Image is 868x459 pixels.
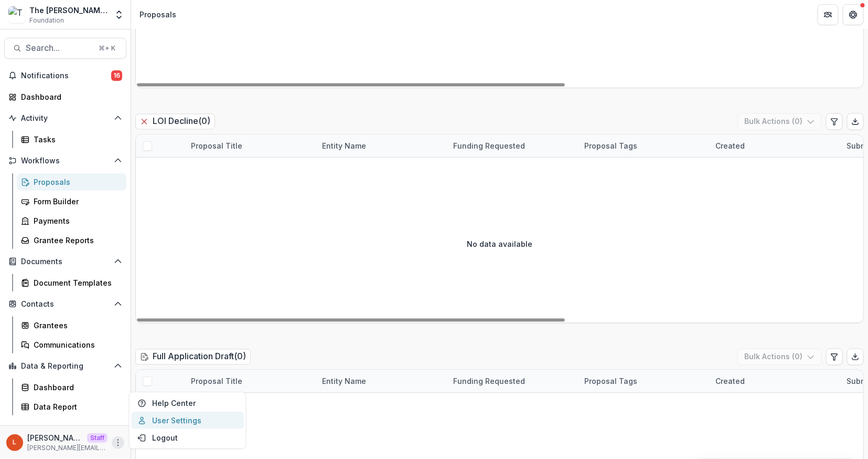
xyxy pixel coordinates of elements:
[185,370,316,393] div: Proposal Title
[34,320,118,331] div: Grantees
[578,370,709,393] div: Proposal Tags
[34,176,118,187] div: Proposals
[34,277,118,288] div: Document Templates
[34,382,118,393] div: Dashboard
[709,135,840,158] div: Created
[21,300,110,309] span: Contacts
[316,370,447,393] div: Entity Name
[8,6,25,23] img: The Carol and James Collins Foundation Workflow Sandbox
[447,135,578,158] div: Funding Requested
[34,215,118,226] div: Payments
[135,114,215,129] h2: LOI Decline ( 0 )
[17,131,126,148] a: Tasks
[826,113,843,130] button: Edit table settings
[34,339,118,350] div: Communications
[135,7,180,22] nav: breadcrumb
[112,4,126,25] button: Open entity switcher
[17,379,126,396] a: Dashboard
[447,141,531,152] div: Funding Requested
[4,38,126,59] button: Search...
[847,349,864,366] button: Export table data
[27,443,108,453] p: [PERSON_NAME][EMAIL_ADDRESS][DOMAIN_NAME]
[826,349,843,366] button: Edit table settings
[21,362,110,371] span: Data & Reporting
[578,376,644,387] div: Proposal Tags
[87,433,108,443] p: Staff
[818,4,839,25] button: Partners
[21,257,110,266] span: Documents
[4,88,126,106] a: Dashboard
[737,349,822,366] button: Bulk Actions (0)
[29,5,108,16] div: The [PERSON_NAME] and [PERSON_NAME] Foundation Workflow Sandbox
[4,296,126,312] button: Open Contacts
[578,135,709,158] div: Proposal Tags
[316,141,372,152] div: Entity Name
[34,401,118,412] div: Data Report
[140,9,176,20] div: Proposals
[709,370,840,393] div: Created
[17,398,126,415] a: Data Report
[13,439,17,446] div: Lucy
[316,135,447,158] div: Entity Name
[34,235,118,246] div: Grantee Reports
[467,239,532,250] p: No data available
[4,358,126,374] button: Open Data & Reporting
[185,135,316,158] div: Proposal Title
[4,110,126,127] button: Open Activity
[185,141,249,152] div: Proposal Title
[578,141,644,152] div: Proposal Tags
[97,43,117,54] div: ⌘ + K
[29,16,64,25] span: Foundation
[17,193,126,210] a: Form Builder
[843,4,864,25] button: Get Help
[447,376,531,387] div: Funding Requested
[4,253,126,270] button: Open Documents
[112,436,124,449] button: More
[21,91,118,102] div: Dashboard
[17,274,126,291] a: Document Templates
[17,232,126,249] a: Grantee Reports
[447,370,578,393] div: Funding Requested
[17,212,126,229] a: Payments
[709,376,751,387] div: Created
[111,70,122,81] span: 16
[17,336,126,353] a: Communications
[21,157,110,165] span: Workflows
[26,43,92,53] span: Search...
[27,432,83,443] p: [PERSON_NAME]
[316,376,372,387] div: Entity Name
[34,134,118,145] div: Tasks
[17,317,126,334] a: Grantees
[21,114,110,123] span: Activity
[135,349,251,364] h2: Full Application Draft ( 0 )
[17,173,126,191] a: Proposals
[21,71,111,80] span: Notifications
[34,196,118,207] div: Form Builder
[4,67,126,84] button: Notifications16
[185,376,249,387] div: Proposal Title
[4,152,126,169] button: Open Workflows
[709,141,751,152] div: Created
[737,113,822,130] button: Bulk Actions (0)
[847,113,864,130] button: Export table data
